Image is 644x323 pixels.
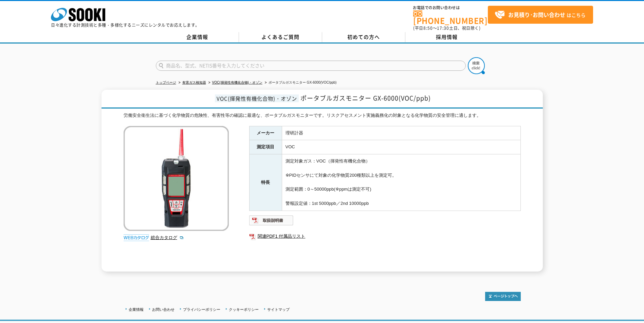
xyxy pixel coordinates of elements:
[488,6,593,24] a: お見積り･お問い合わせはこちら
[508,10,565,19] strong: お見積り･お問い合わせ
[129,307,144,311] a: 企業情報
[249,154,282,211] th: 特長
[413,10,488,24] a: [PHONE_NUMBER]
[413,6,488,10] span: お電話でのお問い合わせは
[156,81,176,84] a: トップページ
[249,215,294,226] img: 取扱説明書
[249,140,282,154] th: 測定項目
[239,32,322,42] a: よくあるご質問
[156,61,466,71] input: 商品名、型式、NETIS番号を入力してください
[322,32,405,42] a: 初めての方へ
[413,25,480,31] span: (平日 ～ 土日、祝日除く)
[437,25,449,31] span: 17:30
[282,140,520,154] td: VOC
[124,234,149,241] img: webカタログ
[405,32,489,42] a: 採用情報
[124,126,229,231] img: ポータブルガスモニター GX-6000(VOC/ppb)
[183,307,220,311] a: プライバシーポリシー
[468,57,485,74] img: btn_search.png
[249,126,282,140] th: メーカー
[249,219,294,224] a: 取扱説明書
[229,307,259,311] a: クッキーポリシー
[263,79,337,86] li: ポータブルガスモニター GX-6000(VOC/ppb)
[347,33,380,41] span: 初めての方へ
[151,235,184,240] a: 総合カタログ
[124,112,521,119] div: 労働安全衛生法に基づく化学物質の危険性、有害性等の確認に最適な、ポータブルガスモニターです。リスクアセスメント実施義務化の対象となる化学物質の安全管理に適します。
[495,10,586,20] span: はこちら
[485,292,521,301] img: トップページへ
[152,307,174,311] a: お問い合わせ
[156,32,239,42] a: 企業情報
[212,81,262,84] a: VOC(揮発性有機化合物)・オゾン
[282,126,520,140] td: 理研計器
[423,25,433,31] span: 8:50
[215,94,299,102] span: VOC(揮発性有機化合物)・オゾン
[267,307,290,311] a: サイトマップ
[282,154,520,211] td: 測定対象ガス：VOC（揮発性有機化合物） ※PIDセンサにて対象の化学物質200種類以上を測定可。 測定範囲：0～50000ppb(※ppmは測定不可) 警報設定値：1st 5000ppb／2n...
[51,23,200,27] p: 日々進化する計測技術と多種・多様化するニーズにレンタルでお応えします。
[300,93,431,103] span: ポータブルガスモニター GX-6000(VOC/ppb)
[182,81,206,84] a: 有害ガス検知器
[249,232,521,241] a: 関連PDF1 付属品リスト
